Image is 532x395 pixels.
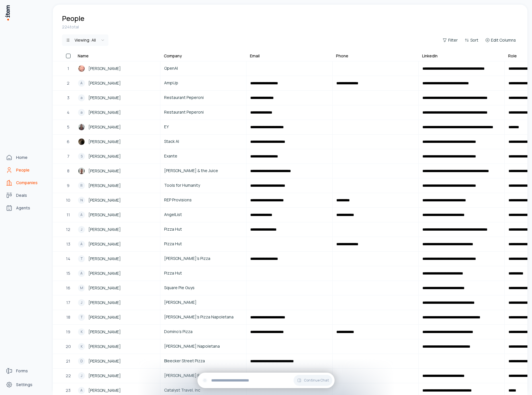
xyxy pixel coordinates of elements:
div: D [78,358,85,365]
span: [PERSON_NAME] [88,343,121,350]
span: [PERSON_NAME] [88,212,121,218]
a: Restaurant Peperoni [161,91,246,105]
span: 4 [67,109,69,116]
h1: People [62,14,84,23]
span: Exante [164,153,242,159]
a: OpenAI [161,62,246,75]
span: AmpUp [164,80,242,86]
span: Stack AI [164,138,242,145]
span: Catalyst Travel, Inc [164,387,242,393]
a: Settings [3,379,47,390]
div: a [78,94,85,101]
span: Forms [16,368,28,374]
span: Settings [16,382,32,388]
span: 3 [67,95,69,101]
div: T [78,255,85,262]
div: A [78,387,85,394]
div: A [78,241,85,248]
span: [PERSON_NAME] [88,270,121,277]
a: D[PERSON_NAME] [75,354,160,368]
span: 20 [66,343,71,350]
div: a [78,109,85,116]
div: Email [250,53,260,59]
button: Sort [462,36,481,44]
div: Phone [336,53,348,59]
span: 2 [67,80,69,86]
span: [PERSON_NAME] [88,80,121,86]
span: [PERSON_NAME] [88,153,121,159]
span: [PERSON_NAME] Napoletana [164,343,242,349]
span: [PERSON_NAME] [88,226,121,233]
span: Square Pie Guys [164,285,242,291]
div: N [78,197,85,204]
span: 13 [66,241,70,247]
span: Deals [16,192,27,198]
span: 11 [67,212,70,218]
a: Sam Altman[PERSON_NAME] [75,62,160,75]
span: 21 [66,358,70,364]
a: Home [3,152,47,163]
a: [PERSON_NAME] Franchise & Development, Llc. [161,369,246,383]
a: [PERSON_NAME] Napoletana [161,340,246,353]
span: Home [16,155,28,160]
span: Pizza Hut [164,241,242,247]
a: Miguel Martin[PERSON_NAME] [75,164,160,178]
a: A[PERSON_NAME] [75,76,160,90]
span: Pizza Hut [164,270,242,276]
span: [PERSON_NAME] [88,358,121,364]
span: [PERSON_NAME] [164,299,242,306]
span: [PERSON_NAME] [88,285,121,291]
span: REP Provisions [164,197,242,203]
div: Company [164,53,182,59]
a: Mariana Valencia[PERSON_NAME] [75,120,160,134]
a: Stack AI [161,135,246,149]
span: Restaurant Peperoni [164,109,242,115]
div: T [78,314,85,321]
a: EY [161,120,246,134]
span: [PERSON_NAME] Franchise & Development, Llc. [164,372,242,379]
span: 10 [66,197,70,203]
span: AngelList [164,211,242,218]
div: J [78,226,85,233]
span: [PERSON_NAME] [88,241,121,247]
div: 224 total [62,24,518,30]
span: 22 [66,373,71,379]
div: R [78,182,85,189]
a: S[PERSON_NAME] [75,149,160,163]
a: [PERSON_NAME] & the Juice [161,164,246,178]
a: A[PERSON_NAME] [75,266,160,280]
a: People [3,164,47,176]
span: Domino's Pizza [164,328,242,335]
div: A [78,211,85,218]
a: J[PERSON_NAME] [75,223,160,236]
div: K [78,343,85,350]
span: People [16,167,30,173]
span: [PERSON_NAME] [88,65,121,72]
img: Sam Altman [78,65,85,72]
div: Continue Chat [197,373,335,388]
span: [PERSON_NAME] [88,182,121,189]
a: Domino's Pizza [161,325,246,339]
span: Edit Columns [491,37,516,43]
span: [PERSON_NAME] [88,95,121,101]
a: Bernard Aceituno[PERSON_NAME] [75,135,160,149]
a: [PERSON_NAME]'s Pizza Napoletana [161,310,246,324]
a: Exante [161,149,246,163]
span: [PERSON_NAME] [88,387,121,394]
span: [PERSON_NAME] [88,329,121,335]
a: M[PERSON_NAME] [75,281,160,295]
span: [PERSON_NAME] [88,139,121,145]
img: Miguel Martin [78,168,85,174]
a: T[PERSON_NAME] [75,252,160,266]
a: K[PERSON_NAME] [75,325,160,339]
a: N[PERSON_NAME] [75,193,160,207]
span: [PERSON_NAME]'s Pizza Napoletana [164,314,242,320]
span: Filter [448,37,458,43]
a: A[PERSON_NAME] [75,237,160,251]
span: [PERSON_NAME] [88,314,121,320]
span: Pizza Hut [164,226,242,232]
a: Restaurant Peperoni [161,106,246,119]
div: Name [78,53,89,59]
button: Filter [440,36,460,44]
span: [PERSON_NAME] [88,373,121,379]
